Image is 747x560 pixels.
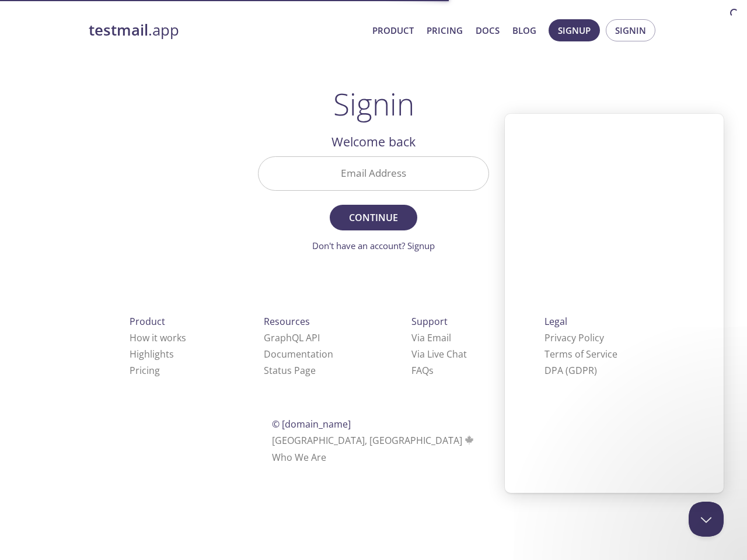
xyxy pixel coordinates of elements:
button: Continue [330,205,417,230]
a: Don't have an account? Signup [312,240,435,251]
a: Blog [512,23,536,38]
span: Signin [615,23,646,38]
a: Status Page [264,364,316,377]
span: Product [130,315,165,328]
a: Product [372,23,414,38]
a: Via Live Chat [411,348,467,360]
button: Signin [606,19,655,41]
strong: testmail [89,20,148,40]
h1: Signin [333,86,414,121]
button: Signup [549,19,600,41]
span: Resources [264,315,310,328]
span: © [DOMAIN_NAME] [272,418,351,430]
a: Highlights [130,348,174,360]
a: FAQ [411,364,434,377]
iframe: Help Scout Beacon - Live Chat, Contact Form, and Knowledge Base [505,114,724,493]
a: Via Email [411,331,451,344]
span: s [429,364,434,377]
span: Support [411,315,448,328]
a: How it works [130,331,186,344]
a: testmail.app [89,20,363,40]
a: GraphQL API [264,331,320,344]
a: Who We Are [272,451,326,464]
a: Docs [476,23,500,38]
h2: Welcome back [258,132,489,152]
span: Signup [558,23,591,38]
iframe: Help Scout Beacon - Close [689,502,724,537]
a: Documentation [264,348,333,360]
a: Pricing [130,364,160,377]
span: [GEOGRAPHIC_DATA], [GEOGRAPHIC_DATA] [272,434,476,447]
span: Continue [343,209,404,226]
a: Pricing [427,23,463,38]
